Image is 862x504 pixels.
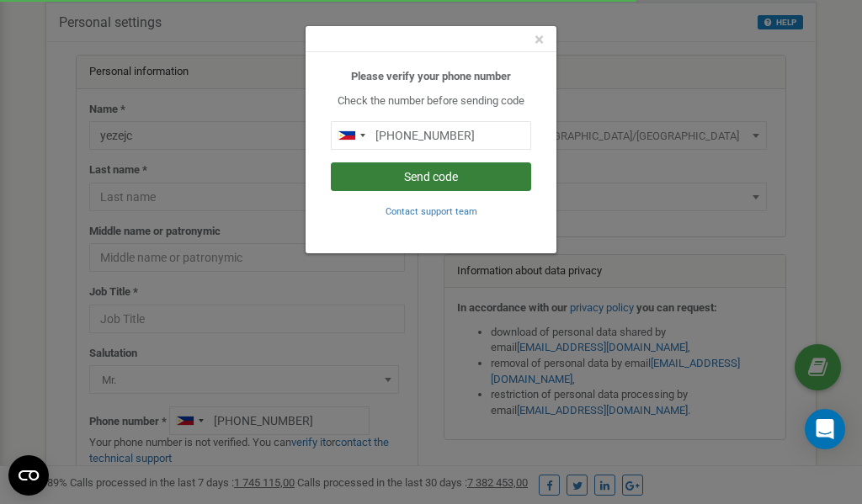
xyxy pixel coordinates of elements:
[805,409,845,449] div: Open Intercom Messenger
[351,70,511,82] b: Please verify your phone number
[331,121,531,150] input: 0905 123 4567
[331,93,531,109] p: Check the number before sending code
[386,206,477,217] small: Contact support team
[535,31,544,49] button: Close
[331,162,531,191] button: Send code
[386,204,477,217] a: Contact support team
[535,29,544,50] span: ×
[8,455,49,496] button: Open CMP widget
[332,122,370,149] div: Telephone country code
